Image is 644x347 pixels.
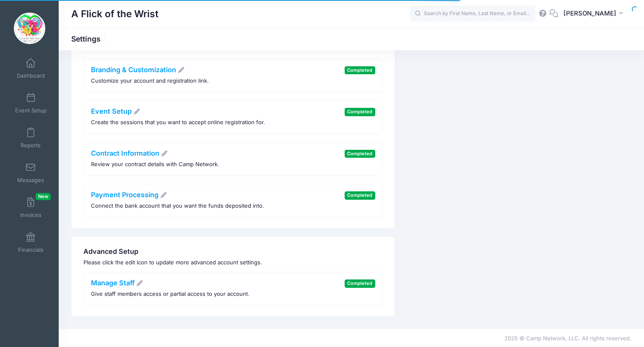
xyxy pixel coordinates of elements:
span: Completed [345,191,375,199]
span: 2025 © Camp Network, LLC. All rights reserved. [504,335,631,342]
span: Completed [345,108,375,116]
h1: A Flick of the Wrist [71,4,158,23]
p: Customize your account and registration link. [91,77,209,85]
a: Event Setup [11,89,51,118]
span: Completed [345,150,375,158]
span: Messages [17,177,44,184]
span: Dashboard [17,72,45,79]
button: [PERSON_NAME] [558,4,631,23]
a: Dashboard [11,54,51,83]
h4: Advanced Setup [83,248,382,256]
span: Financials [18,246,44,253]
span: Event Setup [15,107,47,114]
a: Messages [11,158,51,188]
p: Connect the bank account that you want the funds deposited into. [91,202,264,210]
a: Manage Staff [91,279,143,287]
a: Reports [11,123,51,153]
span: Completed [345,279,375,287]
a: Contract Information [91,149,168,157]
a: Branding & Customization [91,65,185,74]
span: Completed [345,66,375,74]
h1: Settings [71,34,108,43]
p: Please click the edit icon to update more advanced account settings. [83,258,382,267]
span: Invoices [20,211,42,219]
p: Review your contract details with Camp Network. [91,160,219,169]
span: New [36,193,51,200]
a: Event Setup [91,107,140,115]
span: Reports [21,142,41,149]
p: Give staff members access or partial access to your account. [91,290,249,298]
a: Financials [11,228,51,257]
p: Create the sessions that you want to accept online registration for. [91,118,265,127]
a: InvoicesNew [11,193,51,222]
a: Payment Processing [91,190,167,199]
span: [PERSON_NAME] [563,9,616,18]
input: Search by First Name, Last Name, or Email... [410,5,535,22]
img: A Flick of the Wrist [14,13,45,44]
